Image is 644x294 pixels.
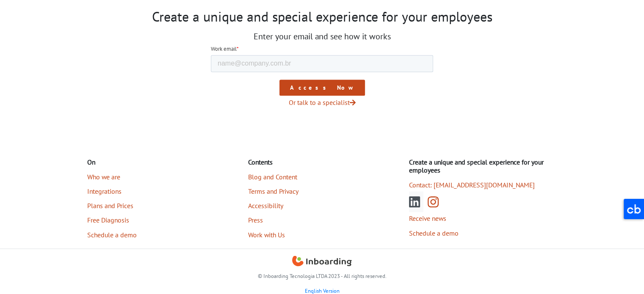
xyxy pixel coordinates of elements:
[305,287,340,294] a: English Version
[87,227,195,242] a: Schedule a demo
[87,230,137,239] font: Schedule a demo
[248,216,263,224] font: Press
[289,98,356,107] a: Or talk to a specialist
[289,98,350,107] font: Or talk to a specialist
[87,198,195,213] a: Plans and Prices
[211,45,433,96] iframe: Form 1
[409,211,557,225] a: Receive news (opens in new tab)
[87,216,129,224] font: Free Diagnosis
[409,181,535,189] font: Contact: [EMAIL_ADDRESS][DOMAIN_NAME]
[152,8,492,25] font: Create a unique and special experience for your employees
[248,187,299,195] font: Terms and Privacy
[248,230,285,239] font: Work with Us
[248,198,356,213] a: Accessibility
[248,184,356,198] a: Terms and Privacy
[409,225,557,240] a: Schedule a demo
[409,191,423,212] a: Linkedin (opens in new tab)
[248,158,273,166] font: Contents
[248,213,356,227] a: Press (opens in new tab)
[87,201,133,210] font: Plans and Prices
[258,272,387,279] font: © Inboarding Tecnologia LTDA 2023 - All rights reserved.
[248,170,356,184] a: Blog and Content (opens in a new tab)
[248,173,297,181] font: Blog and Content
[248,227,356,242] a: Work with Us
[87,170,195,184] a: Who we are
[409,228,459,237] font: Schedule a demo
[87,158,95,166] font: On
[292,256,352,268] img: Inboarding
[87,187,122,195] font: Integrations
[292,256,352,268] a: Inboarding Home Page
[87,213,195,227] a: Free Diagnostic (opens in new tab)
[87,173,120,181] font: Who we are
[409,214,446,223] font: Receive news
[248,201,283,210] font: Accessibility
[409,158,544,174] font: Create a unique and special experience for your employees
[254,31,391,42] font: Enter your email and see how it works
[87,184,195,198] a: Integrations
[428,191,439,212] a: Instagram (opens in new tab)
[409,178,557,192] a: Contact: [EMAIL_ADDRESS][DOMAIN_NAME]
